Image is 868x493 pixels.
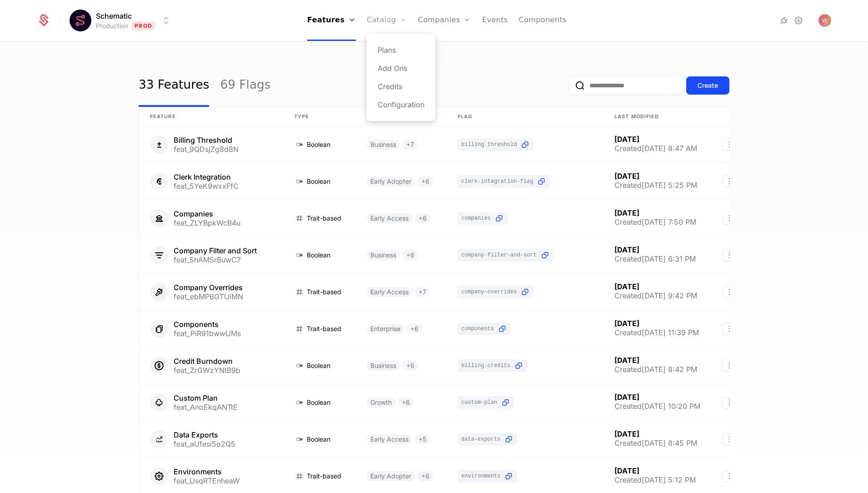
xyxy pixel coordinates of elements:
a: Add Ons [378,63,424,74]
a: Plans [378,45,424,55]
button: Create [686,76,729,95]
button: Select environment [72,10,171,30]
a: Credits [378,81,424,92]
th: Feature [139,107,283,126]
span: Prod [132,21,155,30]
button: Select action [723,139,737,151]
th: Plans [356,107,447,126]
th: Type [283,107,356,126]
button: Select action [723,323,737,335]
img: Schematic [70,10,91,31]
button: Select action [723,433,737,445]
th: Last Modified [604,107,712,126]
button: Open user button [818,14,831,27]
img: Vlad Len [818,14,831,27]
button: Select action [723,470,737,482]
button: Select action [723,286,737,298]
button: Select action [723,249,737,261]
a: Settings [793,15,804,26]
a: Configuration [378,99,424,110]
a: Integrations [778,15,789,26]
span: Schematic [96,10,132,21]
div: Create [698,81,718,90]
button: Select action [723,212,737,224]
div: Production [96,21,128,30]
button: Select action [723,176,737,187]
button: Select action [723,397,737,408]
th: Flag [447,107,604,126]
a: 69 Flags [220,64,270,107]
a: 33 Features [139,64,209,107]
button: Select action [723,360,737,372]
